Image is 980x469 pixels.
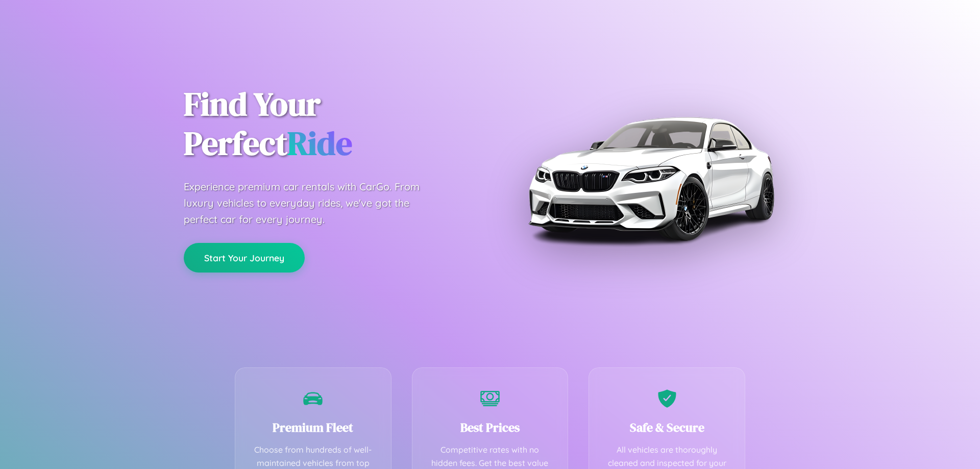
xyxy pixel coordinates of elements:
[523,51,778,306] img: Premium BMW car rental vehicle
[287,121,352,165] span: Ride
[604,419,729,436] h3: Safe & Secure
[184,85,475,163] h1: Find Your Perfect
[184,243,305,273] button: Start Your Journey
[428,419,553,436] h3: Best Prices
[251,419,376,436] h3: Premium Fleet
[184,179,439,228] p: Experience premium car rentals with CarGo. From luxury vehicles to everyday rides, we've got the ...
